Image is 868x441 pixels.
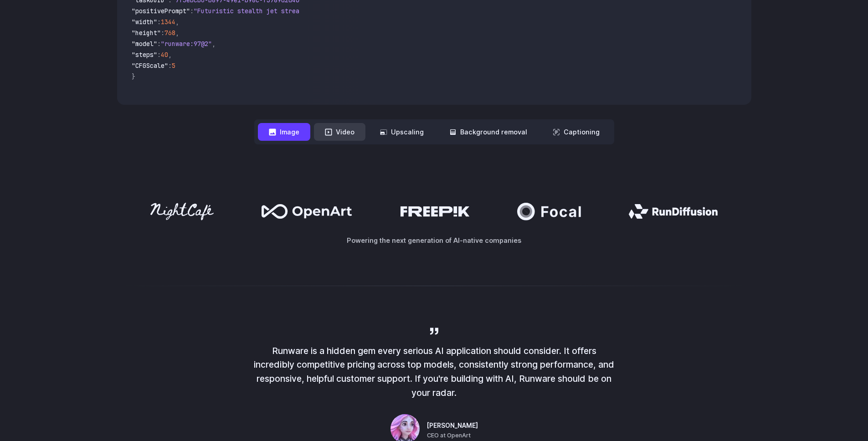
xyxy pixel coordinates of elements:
[252,344,616,400] p: Runware is a hidden gem every serious AI application should consider. It offers incredibly compet...
[212,40,216,48] span: ,
[194,7,525,15] span: "Futuristic stealth jet streaking through a neon-lit cityscape with glowing purple exhaust"
[161,40,212,48] span: "runware:97@2"
[164,29,175,37] span: 768
[132,40,157,48] span: "model"
[258,123,310,141] button: Image
[175,18,179,26] span: ,
[172,62,175,70] span: 5
[175,29,179,37] span: ,
[117,235,751,246] p: Powering the next generation of AI-native companies
[168,51,172,59] span: ,
[157,40,161,48] span: :
[369,123,435,141] button: Upscaling
[314,123,365,141] button: Video
[438,123,538,141] button: Background removal
[161,51,168,59] span: 40
[132,51,157,59] span: "steps"
[157,18,161,26] span: :
[157,51,161,59] span: :
[427,431,471,440] span: CEO at OpenArt
[132,62,168,70] span: "CFGScale"
[190,7,194,15] span: :
[427,421,478,431] span: [PERSON_NAME]
[132,7,190,15] span: "positivePrompt"
[132,29,161,37] span: "height"
[132,18,157,26] span: "width"
[161,18,175,26] span: 1344
[132,72,135,81] span: }
[542,123,611,141] button: Captioning
[161,29,164,37] span: :
[168,62,172,70] span: :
